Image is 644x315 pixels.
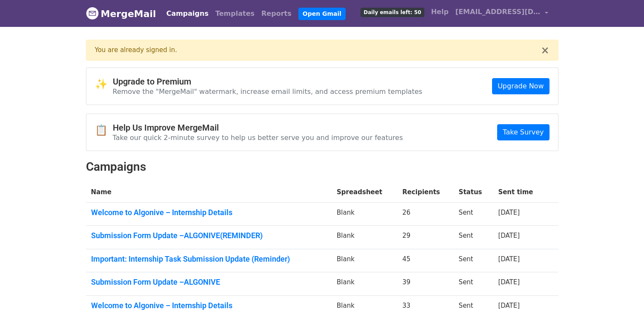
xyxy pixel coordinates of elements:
[86,182,332,202] th: Name
[361,8,424,17] span: Daily emails left: 50
[212,5,258,22] a: Templates
[86,5,156,23] a: MergeMail
[497,124,549,140] a: Take Survey
[454,182,493,202] th: Status
[498,232,520,239] a: [DATE]
[332,182,397,202] th: Spreadsheet
[91,231,326,240] a: Submission Form Update –ALGONIVE(REMINDER)
[397,272,453,296] td: 39
[91,301,326,310] a: Welcome to Algonive – Internship Details
[91,254,326,264] a: Important: Internship Task Submission Update (Reminder)
[113,133,403,142] p: Take our quick 2-minute survey to help us better serve you and improve our features
[397,182,453,202] th: Recipients
[455,7,541,17] span: [EMAIL_ADDRESS][DOMAIN_NAME]
[498,255,520,263] a: [DATE]
[498,302,520,309] a: [DATE]
[163,5,212,22] a: Campaigns
[428,3,452,20] a: Help
[332,249,397,272] td: Blank
[91,208,326,217] a: Welcome to Algonive – Internship Details
[541,45,549,55] button: ×
[498,278,520,286] a: [DATE]
[452,3,552,23] a: [EMAIL_ADDRESS][DOMAIN_NAME]
[91,277,326,287] a: Submission Form Update –ALGONIVE
[498,209,520,216] a: [DATE]
[397,202,453,226] td: 26
[113,76,423,87] h4: Upgrade to Premium
[493,182,546,202] th: Sent time
[397,226,453,249] td: 29
[454,249,493,272] td: Sent
[332,202,397,226] td: Blank
[454,202,493,226] td: Sent
[113,122,403,133] h4: Help Us Improve MergeMail
[258,5,295,22] a: Reports
[492,78,549,94] a: Upgrade Now
[454,272,493,296] td: Sent
[95,124,113,137] span: 📋
[298,8,346,20] a: Open Gmail
[397,249,453,272] td: 45
[332,226,397,249] td: Blank
[86,7,99,20] img: MergeMail logo
[95,78,113,90] span: ✨
[86,160,558,174] h2: Campaigns
[113,87,423,96] p: Remove the "MergeMail" watermark, increase email limits, and access premium templates
[95,45,541,55] div: You are already signed in.
[454,226,493,249] td: Sent
[357,3,427,20] a: Daily emails left: 50
[332,272,397,296] td: Blank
